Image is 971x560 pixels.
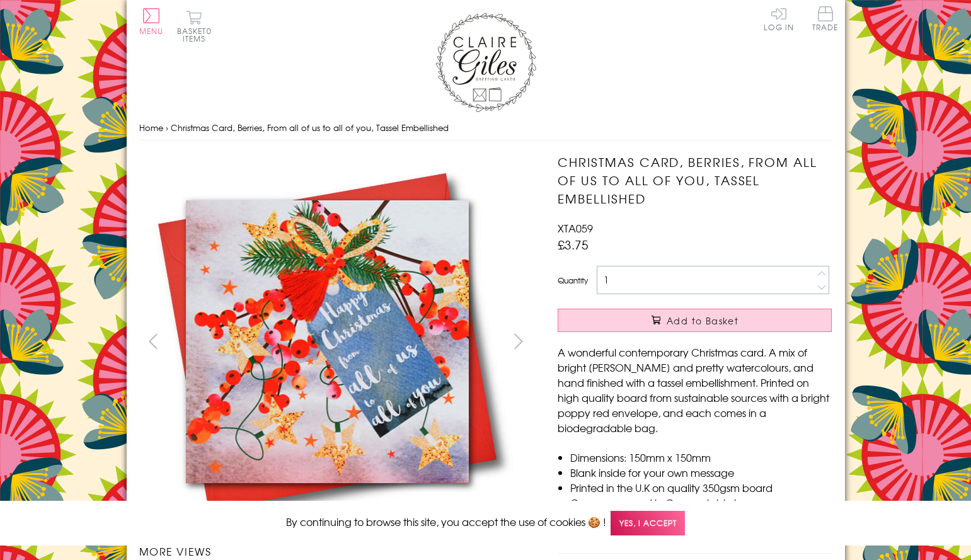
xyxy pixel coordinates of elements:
h3: More views [139,544,533,559]
span: Christmas Card, Berries, From all of us to all of you, Tassel Embellished [171,122,449,134]
img: Christmas Card, Berries, From all of us to all of you, Tassel Embellished [532,153,911,531]
button: Basket0 items [177,10,212,42]
img: Claire Giles Greetings Cards [435,13,536,112]
nav: breadcrumbs [139,115,832,141]
p: A wonderful contemporary Christmas card. A mix of bright [PERSON_NAME] and pretty watercolours, a... [558,345,832,435]
li: Comes wrapped in Compostable bag [570,495,832,510]
li: Printed in the U.K on quality 350gsm board [570,480,832,495]
span: Yes, I accept [611,511,685,535]
span: 0 items [183,25,212,44]
span: XTA059 [558,220,593,236]
a: Trade [812,6,839,33]
img: Christmas Card, Berries, From all of us to all of you, Tassel Embellished [139,153,517,530]
span: Menu [139,25,164,37]
h1: Christmas Card, Berries, From all of us to all of you, Tassel Embellished [558,153,832,207]
button: prev [139,327,168,355]
button: next [504,327,532,355]
span: £3.75 [558,236,589,253]
span: Add to Basket [667,314,738,327]
li: Blank inside for your own message [570,465,832,480]
span: Trade [812,6,839,31]
a: Home [139,122,163,134]
li: Dimensions: 150mm x 150mm [570,450,832,465]
a: Log In [764,6,794,31]
label: Quantity [558,275,588,286]
button: Add to Basket [558,309,832,332]
span: › [166,122,168,134]
button: Menu [139,8,164,35]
